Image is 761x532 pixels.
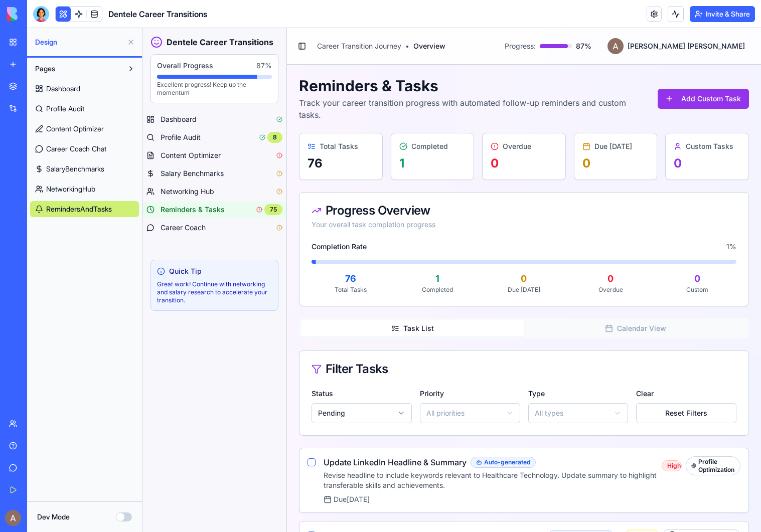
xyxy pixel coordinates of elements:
[169,335,594,347] div: Filter Tasks
[263,13,267,23] span: •
[30,201,139,217] a: RemindersAndTasks
[157,69,507,93] p: Track your career transition progress with automated follow-up reminders and custom tasks.
[108,8,207,20] span: Dentele Career Transitions
[27,238,59,248] span: Quick Tip
[543,113,591,123] span: Custom Tasks
[125,104,140,115] div: 8
[257,127,324,143] div: 1
[515,258,594,266] div: Custom
[18,104,58,114] span: Profile Audit
[18,176,82,187] span: Reminders & Tasks
[46,84,80,94] span: Dashboard
[360,113,389,123] span: Overdue
[440,127,507,143] div: 0
[15,53,129,69] p: Excellent progress! Keep up the momentum
[18,86,54,96] span: Dashboard
[46,204,112,214] span: RemindersAndTasks
[452,113,490,123] span: Due [DATE]
[177,113,216,123] span: Total Tasks
[433,13,449,23] span: 87 %
[30,141,139,157] a: Career Coach Chat
[690,6,755,22] button: Invite & Share
[15,252,129,276] p: Great work! Continue with networking and salary research to accelerate your transition.
[46,104,84,114] span: Profile Audit
[584,214,594,224] span: 1 %
[157,49,507,67] h1: Reminders & Tasks
[165,127,232,143] div: 76
[46,164,104,174] span: SalaryBenchmarks
[18,122,78,132] span: Content Optimizer
[46,184,95,194] span: NetworkingHub
[277,361,301,370] label: Priority
[181,466,227,476] div: Due [DATE]
[5,510,21,526] img: ACg8ocJV6D3_6rN2XWQ9gC4Su6cEn1tsy63u5_3HgxpMOOOGh7gtYg=s96-c
[46,144,106,154] span: Career Coach Chat
[348,127,415,143] div: 0
[169,244,248,258] div: 76
[18,195,63,205] span: Career Coach
[465,10,481,26] img: ACg8ocJV6D3_6rN2XWQ9gC4Su6cEn1tsy63u5_3HgxpMOOOGh7gtYg=s96-c
[169,361,191,370] label: Status
[37,512,70,522] label: Dev Mode
[30,61,123,77] button: Pages
[175,13,259,23] span: Career Transition Journey
[328,429,393,440] div: Auto-generated
[342,244,421,258] div: 0
[169,176,594,189] div: Progress Overview
[30,81,139,97] a: Dashboard
[122,176,140,187] div: 75
[256,258,335,266] div: Completed
[515,244,594,258] div: 0
[18,140,81,150] span: Salary Benchmarks
[485,13,602,23] span: [PERSON_NAME] [PERSON_NAME]
[114,33,129,43] span: 87 %
[382,292,605,308] button: Calendar View
[457,8,611,28] button: [PERSON_NAME] [PERSON_NAME]
[24,8,131,20] span: Dentele Career Transitions
[271,13,303,23] span: Overview
[35,64,55,74] span: Pages
[169,214,224,224] span: Completion Rate
[18,158,72,168] span: Networking Hub
[181,428,324,440] h3: Update LinkedIn Headline & Summary
[519,432,539,443] div: High
[35,37,123,47] span: Design
[30,101,139,117] a: Profile Audit
[169,258,248,266] div: Total Tasks
[494,361,511,370] label: Clear
[342,258,421,266] div: Due [DATE]
[429,258,508,266] div: Overdue
[159,292,382,308] button: Task List
[429,244,508,258] div: 0
[7,7,69,21] img: logo
[46,124,104,134] span: Content Optimizer
[386,361,402,370] label: Type
[30,161,139,177] a: SalaryBenchmarks
[531,127,598,143] div: 0
[181,442,519,462] p: Revise headline to include keywords relevant to Healthcare Technology. Update summary to highligh...
[494,375,594,395] button: Reset Filters
[520,501,598,512] div: Profile Optimization
[543,428,598,447] div: Profile Optimization
[482,501,516,512] div: Medium
[169,192,594,202] div: Your overall task completion progress
[15,33,71,43] span: Overall Progress
[269,113,306,123] span: Completed
[181,501,402,513] h3: Enhance Work Experience with Industry-Relevant Projects
[362,13,393,23] span: Progress:
[515,61,606,81] button: Add Custom Task
[30,181,139,197] a: NetworkingHub
[406,502,471,513] div: Auto-generated
[256,244,335,258] div: 1
[30,121,139,137] a: Content Optimizer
